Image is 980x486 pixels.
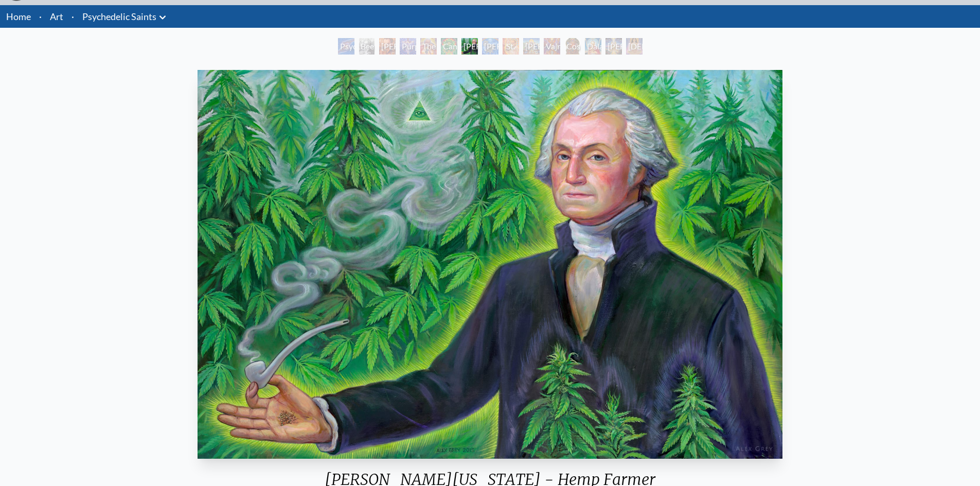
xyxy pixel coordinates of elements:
a: Home [6,11,31,22]
div: [PERSON_NAME] M.D., Cartographer of Consciousness [379,38,396,55]
li: · [67,5,78,28]
img: George-Washinton---Hemp-Farmer-2015-Alex-Grey-watermarked.jpg [198,70,783,459]
div: [DEMOGRAPHIC_DATA] [626,38,643,55]
div: Psychedelic Healing [338,38,354,55]
a: Psychedelic Saints [82,9,156,24]
div: [PERSON_NAME] & the New Eleusis [482,38,498,55]
div: St. [PERSON_NAME] & The LSD Revelation Revolution [503,38,519,55]
div: Cosmic [DEMOGRAPHIC_DATA] [564,38,581,55]
div: Beethoven [359,38,375,55]
div: [PERSON_NAME][US_STATE] - Hemp Farmer [461,38,478,55]
li: · [35,5,46,28]
div: [PERSON_NAME] [523,38,540,55]
div: The Shulgins and their Alchemical Angels [420,38,437,55]
div: Dalai Lama [585,38,601,55]
a: Art [50,9,63,24]
div: Cannabacchus [441,38,457,55]
div: Purple [DEMOGRAPHIC_DATA] [400,38,416,55]
div: Vajra Guru [544,38,560,55]
div: [PERSON_NAME] [605,38,622,55]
